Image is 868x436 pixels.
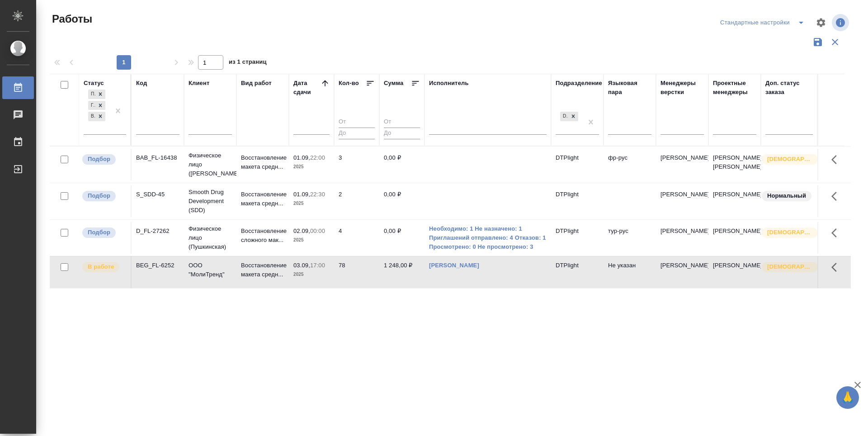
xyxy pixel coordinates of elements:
p: 00:00 [310,227,325,234]
p: 22:00 [310,154,325,161]
p: Восстановление макета средн... [241,261,284,279]
p: Восстановление макета средн... [241,190,284,208]
span: из 1 страниц [229,57,267,70]
p: [PERSON_NAME] [660,227,704,236]
input: От [384,117,420,128]
div: split button [718,15,810,30]
div: Менеджеры верстки [660,79,704,97]
p: [PERSON_NAME] [660,261,704,270]
td: 78 [334,256,379,288]
p: Подбор [88,155,110,164]
div: Языковая пара [608,79,651,97]
p: 17:00 [310,262,325,269]
p: Smooth Drug Development (SDD) [189,188,232,215]
p: [PERSON_NAME] [660,153,704,162]
div: Подбор, Готов к работе, В работе [87,89,106,100]
td: 1 248,00 ₽ [379,256,425,288]
td: 0,00 ₽ [379,149,425,180]
div: Подбор [88,90,95,99]
div: Подразделение [556,79,602,88]
p: Восстановление сложного мак... [241,227,284,245]
div: Проектные менеджеры [713,79,756,97]
p: Подбор [88,191,110,200]
div: S_SDD-45 [136,190,179,199]
p: 01.09, [293,154,310,161]
p: Физическое лицо (Пушкинская) [189,224,232,251]
div: DTPlight [559,111,579,122]
span: Посмотреть информацию [832,14,851,31]
td: 0,00 ₽ [379,222,425,254]
input: До [384,128,420,139]
input: От [339,117,375,128]
td: [PERSON_NAME] [708,256,761,288]
p: [DEMOGRAPHIC_DATA] [767,262,812,271]
p: Физическое лицо ([PERSON_NAME]) [189,151,232,178]
p: Восстановление макета средн... [241,153,284,171]
td: [PERSON_NAME] [708,185,761,217]
td: DTPlight [551,149,604,180]
td: DTPlight [551,185,604,217]
span: Настроить таблицу [810,12,832,33]
td: тур-рус [604,222,656,254]
p: 01.09, [293,191,310,198]
button: Здесь прячутся важные кнопки [826,222,848,244]
div: Статус [84,79,104,88]
input: До [339,128,375,139]
div: Кол-во [339,79,359,88]
div: Сумма [384,79,403,88]
td: DTPlight [551,256,604,288]
div: Клиент [189,79,209,88]
div: D_FL-27262 [136,227,179,236]
div: Готов к работе [88,101,95,110]
div: В работе [88,112,95,121]
div: Доп. статус заказа [765,79,813,97]
p: [PERSON_NAME] [660,190,704,199]
div: Можно подбирать исполнителей [81,227,126,239]
button: 🙏 [836,386,859,409]
p: [PERSON_NAME], [PERSON_NAME] [713,153,756,171]
td: 4 [334,222,379,254]
div: BEG_FL-6252 [136,261,179,270]
td: 2 [334,185,379,217]
div: DTPlight [560,112,568,121]
div: BAB_FL-16438 [136,153,179,162]
td: [PERSON_NAME] [708,222,761,254]
div: Дата сдачи [293,79,321,97]
p: ООО "МолиТренд" [189,261,232,279]
span: Работы [50,12,92,26]
div: Исполнитель выполняет работу [81,261,126,273]
div: Подбор, Готов к работе, В работе [87,111,106,122]
p: 02.09, [293,227,310,234]
p: [DEMOGRAPHIC_DATA] [767,228,812,237]
p: Нормальный [767,191,806,200]
p: Подбор [88,228,110,237]
button: Сохранить фильтры [809,33,826,51]
a: Необходимо: 1 Не назначено: 1 Приглашений отправлено: 4 Отказов: 1 Просмотрено: 0 Не просмотрено: 3 [429,224,547,251]
div: Подбор, Готов к работе, В работе [87,100,106,111]
td: DTPlight [551,222,604,254]
button: Здесь прячутся важные кнопки [826,149,848,171]
button: Сбросить фильтры [826,33,844,51]
p: 2025 [293,236,330,245]
span: 🙏 [840,388,855,407]
td: Не указан [604,256,656,288]
div: Можно подбирать исполнителей [81,190,126,202]
p: 03.09, [293,262,310,269]
p: 22:30 [310,191,325,198]
p: 2025 [293,162,330,171]
button: Здесь прячутся важные кнопки [826,185,848,207]
div: Код [136,79,147,88]
button: Здесь прячутся важные кнопки [826,256,848,278]
p: 2025 [293,270,330,279]
div: Можно подбирать исполнителей [81,153,126,166]
td: 0,00 ₽ [379,185,425,217]
p: 2025 [293,199,330,208]
td: фр-рус [604,149,656,180]
div: Исполнитель [429,79,469,88]
a: [PERSON_NAME] [429,262,479,269]
td: 3 [334,149,379,180]
p: В работе [88,262,114,271]
div: Вид работ [241,79,272,88]
p: [DEMOGRAPHIC_DATA] [767,155,812,164]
